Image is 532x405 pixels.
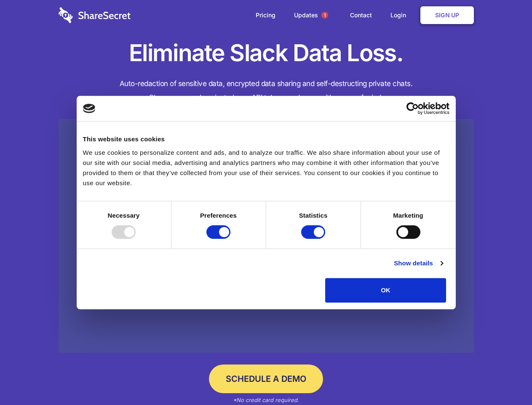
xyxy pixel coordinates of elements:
img: logo [83,104,96,113]
a: Login [382,2,419,28]
a: Usercentrics Cookiebot - opens in a new window [376,102,449,115]
button: OK [325,278,446,302]
span: 1 [321,12,328,19]
a: Pricing [247,2,284,28]
strong: Preferences [200,212,237,219]
h4: Auto-redaction of sensitive data, encrypted data sharing and self-destructing private chats. Shar... [59,77,474,105]
a: Contact [342,2,380,28]
em: *No credit card required. [233,397,299,403]
strong: Statistics [299,212,328,219]
div: This website uses cookies [83,134,449,144]
a: Sign Up [420,6,474,24]
h1: Eliminate Slack Data Loss. [59,38,474,68]
a: Show details [394,258,443,268]
strong: Marketing [393,212,423,219]
div: We use cookies to personalize content and ads, and to analyze our traffic. We also share informat... [83,148,449,188]
strong: Necessary [108,212,140,219]
img: logo-wordmark-white-trans-d4663122ce5f474addd5e946df7df03e33cb6a1c49d2221995e7729f52c070b2.svg [59,7,131,23]
a: Wistia video thumbnail [59,119,474,353]
a: Schedule a Demo [209,364,323,393]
